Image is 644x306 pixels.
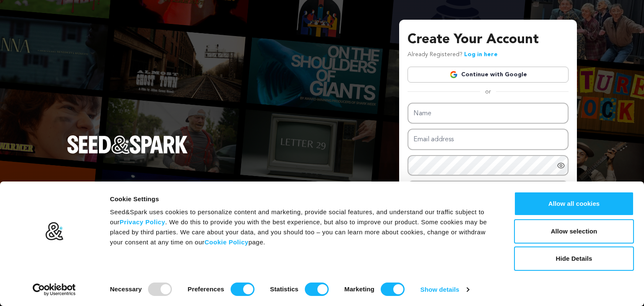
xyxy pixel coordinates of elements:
p: Already Registered? [408,50,498,60]
strong: Statistics [270,285,299,293]
strong: Necessary [110,285,142,293]
button: Allow selection [514,219,634,244]
a: Continue with Google [408,67,569,83]
strong: Marketing [344,285,374,293]
img: Google logo [449,70,458,79]
a: Show password as plain text. Warning: this will display your password on the screen. [557,161,565,170]
input: Name [408,103,569,124]
div: Seed&Spark uses cookies to personalize content and marketing, provide social features, and unders... [110,207,495,247]
a: Log in here [464,52,498,57]
button: Allow all cookies [514,192,634,216]
div: Cookie Settings [110,194,495,204]
h3: Create Your Account [408,30,569,50]
a: Show details [421,283,469,296]
a: Cookie Policy [205,239,249,246]
button: Hide Details [514,246,634,271]
strong: Preferences [188,285,224,293]
img: Seed&Spark Logo [67,135,188,154]
a: Usercentrics Cookiebot - opens in a new window [18,283,91,296]
input: Email address [408,129,569,150]
span: or [480,88,496,96]
img: logo [45,222,64,241]
legend: Consent Selection [109,279,110,280]
a: Seed&Spark Homepage [67,135,188,171]
a: Privacy Policy [119,218,165,226]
